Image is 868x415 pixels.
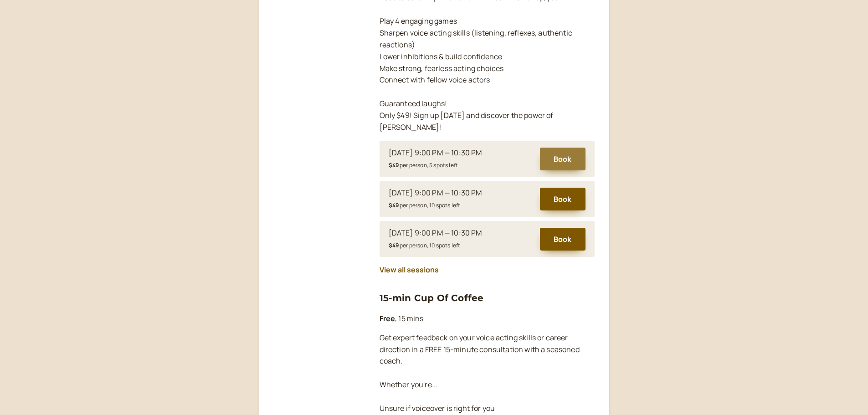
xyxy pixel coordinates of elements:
a: 15-min Cup Of Coffee [380,292,484,303]
div: [DATE] 9:00 PM — 10:30 PM [389,147,482,159]
p: , 15 mins [380,313,595,325]
b: $49 [389,161,399,169]
small: per person, 10 spots left [389,241,461,249]
button: View all sessions [380,266,439,274]
b: $49 [389,201,399,209]
button: Book [540,188,586,210]
button: Book [540,228,586,251]
div: [DATE] 9:00 PM — 10:30 PM [389,227,482,239]
small: per person, 10 spots left [389,201,461,209]
div: [DATE] 9:00 PM — 10:30 PM [389,187,482,199]
b: Free [380,313,395,323]
b: $49 [389,241,399,249]
button: Book [540,148,586,170]
small: per person, 5 spots left [389,161,458,169]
